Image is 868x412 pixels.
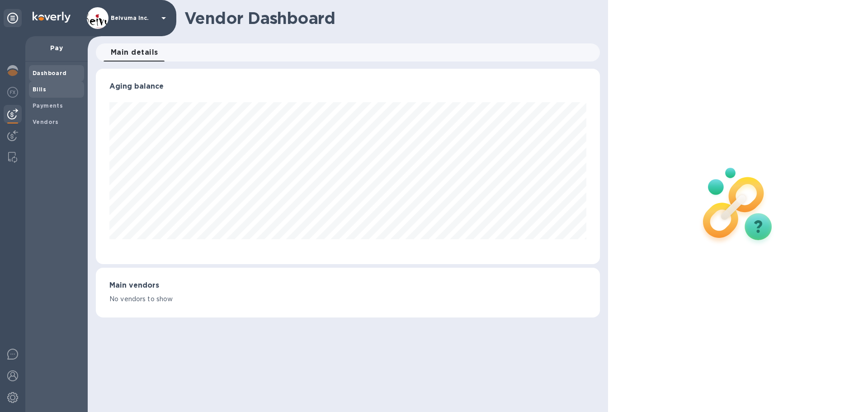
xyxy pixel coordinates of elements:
p: No vendors to show [109,294,586,304]
p: Pay [33,43,80,52]
img: Logo [33,12,71,23]
b: Bills [33,86,46,93]
h1: Vendor Dashboard [184,9,594,28]
div: Unpin categories [4,9,22,27]
b: Payments [33,102,63,109]
h3: Aging balance [109,82,586,91]
h3: Main vendors [109,281,586,290]
span: Main details [111,46,158,59]
b: Dashboard [33,70,67,76]
p: Beivuma Inc. [111,15,156,21]
img: Foreign exchange [7,87,18,98]
b: Vendors [33,118,59,125]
